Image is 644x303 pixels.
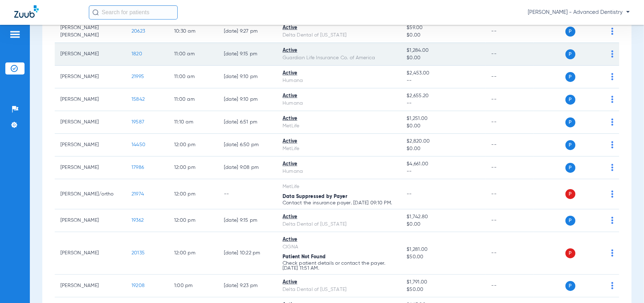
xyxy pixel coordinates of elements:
[168,43,218,66] td: 11:00 AM
[565,216,575,226] span: P
[407,100,480,107] span: --
[168,88,218,111] td: 11:00 AM
[55,179,126,209] td: [PERSON_NAME]/ortho
[283,122,395,130] div: MetLife
[168,275,218,297] td: 1:00 PM
[168,66,218,88] td: 11:00 AM
[407,192,412,197] span: --
[218,66,277,88] td: [DATE] 9:10 PM
[132,29,145,34] span: 20623
[283,54,395,62] div: Guardian Life Insurance Co. of America
[611,249,613,257] img: group-dot-blue.svg
[283,200,395,205] p: Contact the insurance payer. [DATE] 09:10 PM.
[486,275,534,297] td: --
[565,95,575,105] span: P
[407,160,480,168] span: $4,661.00
[14,5,39,18] img: Zuub Logo
[486,111,534,134] td: --
[218,232,277,275] td: [DATE] 10:22 PM
[565,72,575,82] span: P
[565,281,575,291] span: P
[283,286,395,293] div: Delta Dental of [US_STATE]
[565,248,575,258] span: P
[283,77,395,84] div: Humana
[407,145,480,153] span: $0.00
[283,92,395,100] div: Active
[611,191,613,198] img: group-dot-blue.svg
[407,70,480,77] span: $2,453.00
[407,47,480,54] span: $1,284.00
[565,117,575,127] span: P
[283,138,395,145] div: Active
[283,254,326,259] span: Patient Not Found
[486,209,534,232] td: --
[132,165,144,170] span: 17986
[55,66,126,88] td: [PERSON_NAME]
[132,142,145,147] span: 14450
[132,192,144,197] span: 21974
[218,209,277,232] td: [DATE] 9:15 PM
[9,30,21,39] img: hamburger-icon
[486,43,534,66] td: --
[132,74,144,79] span: 21995
[218,179,277,209] td: --
[486,20,534,43] td: --
[55,156,126,179] td: [PERSON_NAME]
[168,134,218,156] td: 12:00 PM
[407,279,480,286] span: $1,791.00
[486,88,534,111] td: --
[55,275,126,297] td: [PERSON_NAME]
[283,168,395,175] div: Humana
[283,213,395,221] div: Active
[132,283,145,288] span: 19208
[486,134,534,156] td: --
[611,217,613,224] img: group-dot-blue.svg
[565,27,575,37] span: P
[55,20,126,43] td: [PERSON_NAME] [PERSON_NAME]
[407,246,480,253] span: $1,281.00
[283,183,395,191] div: MetLife
[611,141,613,148] img: group-dot-blue.svg
[55,43,126,66] td: [PERSON_NAME]
[132,250,145,255] span: 20135
[283,24,395,32] div: Active
[407,54,480,62] span: $0.00
[611,96,613,103] img: group-dot-blue.svg
[486,66,534,88] td: --
[611,28,613,35] img: group-dot-blue.svg
[486,179,534,209] td: --
[283,115,395,122] div: Active
[407,122,480,130] span: $0.00
[407,138,480,145] span: $2,820.00
[565,140,575,150] span: P
[283,70,395,77] div: Active
[283,194,347,199] span: Data Suppressed by Payer
[218,275,277,297] td: [DATE] 9:23 PM
[611,164,613,171] img: group-dot-blue.svg
[486,232,534,275] td: --
[168,111,218,134] td: 11:10 AM
[565,189,575,199] span: P
[407,32,480,39] span: $0.00
[132,51,142,56] span: 1820
[218,20,277,43] td: [DATE] 9:27 PM
[55,209,126,232] td: [PERSON_NAME]
[55,134,126,156] td: [PERSON_NAME]
[407,253,480,261] span: $50.00
[611,73,613,80] img: group-dot-blue.svg
[283,100,395,107] div: Humana
[407,286,480,293] span: $50.00
[407,77,480,84] span: --
[218,134,277,156] td: [DATE] 6:50 PM
[407,168,480,175] span: --
[611,282,613,289] img: group-dot-blue.svg
[528,9,630,16] span: [PERSON_NAME] - Advanced Dentistry
[132,218,144,223] span: 19362
[486,156,534,179] td: --
[407,221,480,228] span: $0.00
[283,145,395,153] div: MetLife
[218,43,277,66] td: [DATE] 9:15 PM
[407,24,480,32] span: $59.00
[565,49,575,59] span: P
[168,179,218,209] td: 12:00 PM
